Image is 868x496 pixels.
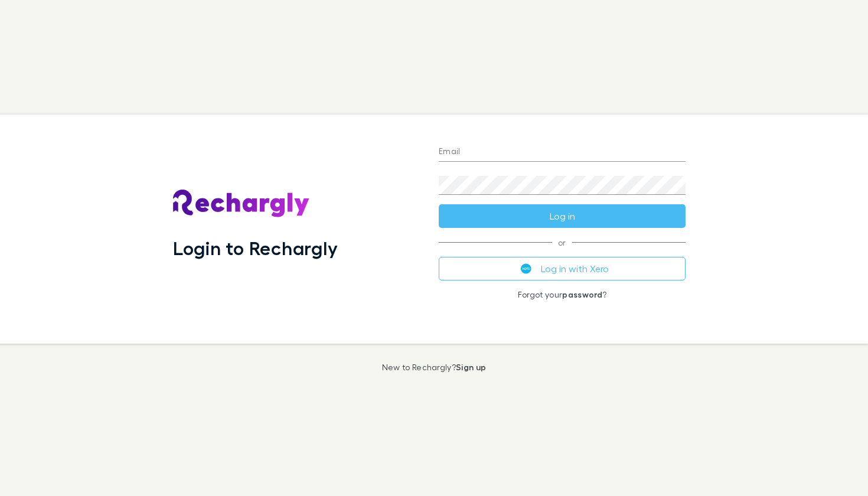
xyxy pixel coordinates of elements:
span: or [439,242,686,243]
p: New to Rechargly? [382,363,487,372]
img: Xero's logo [521,263,531,274]
img: Rechargly's Logo [173,190,310,218]
button: Log in [439,204,686,228]
button: Log in with Xero [439,257,686,280]
p: Forgot your ? [439,290,686,299]
h1: Login to Rechargly [173,237,338,259]
a: Sign up [456,362,486,372]
a: password [562,289,602,299]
